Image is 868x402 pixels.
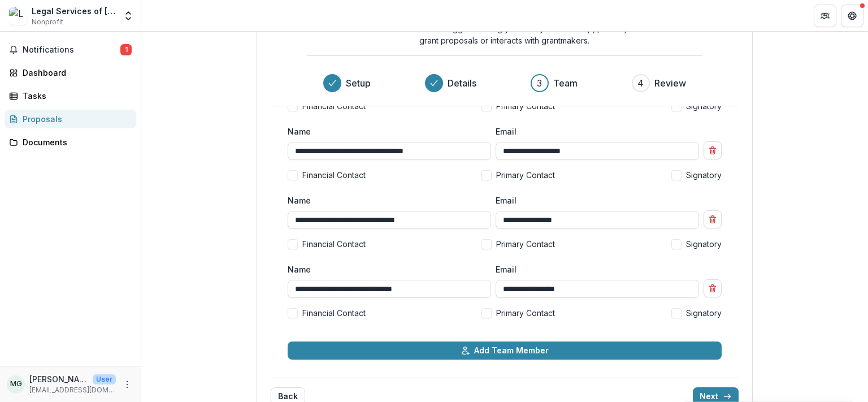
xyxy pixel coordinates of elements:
span: Primary Contact [496,100,555,112]
label: Name [288,126,484,137]
a: Documents [5,133,136,152]
span: Financial Contact [302,307,366,319]
div: 3 [537,76,542,90]
span: Financial Contact [302,100,366,112]
label: Email [496,126,692,137]
span: Primary Contact [496,169,555,181]
h3: Team [553,76,578,90]
button: Remove team member [704,279,722,297]
button: Get Help [841,5,863,27]
a: Dashboard [5,63,136,82]
label: Email [496,194,692,206]
p: Add team members to Temelio. We suggest inviting your entity's leadership, plus anyone who works ... [307,23,702,46]
span: Signatory [686,169,722,181]
label: Name [288,194,484,206]
div: Legal Services of [GEOGRAPHIC_DATA][US_STATE], Inc. [32,5,116,17]
span: Signatory [686,238,722,250]
span: 1 [120,44,132,55]
button: Partners [814,5,836,27]
a: Proposals [5,110,136,128]
span: Notifications [23,45,120,55]
p: [EMAIL_ADDRESS][DOMAIN_NAME] [29,385,116,395]
label: Name [288,263,484,275]
div: Progress [323,74,686,92]
h3: Review [654,76,686,90]
div: Tasks [23,90,127,102]
span: Signatory [686,100,722,112]
div: Dashboard [23,67,127,79]
button: Remove team member [704,141,722,159]
h3: Details [448,76,476,90]
span: Financial Contact [302,169,366,181]
button: Add Team Member [288,342,722,360]
button: Notifications1 [5,41,136,59]
p: [PERSON_NAME] [29,373,88,385]
label: Email [496,263,692,275]
div: Proposals [23,113,127,125]
div: Documents [23,136,127,148]
a: Tasks [5,87,136,105]
h3: Setup [346,76,371,90]
span: Primary Contact [496,307,555,319]
button: Remove team member [704,210,722,228]
span: Primary Contact [496,238,555,250]
button: Open entity switcher [120,5,136,27]
div: Ms. Juliana Greenfield [10,381,22,388]
span: Financial Contact [302,238,366,250]
span: Signatory [686,307,722,319]
span: Nonprofit [32,17,63,27]
p: User [93,374,116,384]
button: More [120,378,134,391]
div: 4 [637,76,644,90]
img: Legal Services of Eastern Missouri, Inc. [9,7,27,25]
